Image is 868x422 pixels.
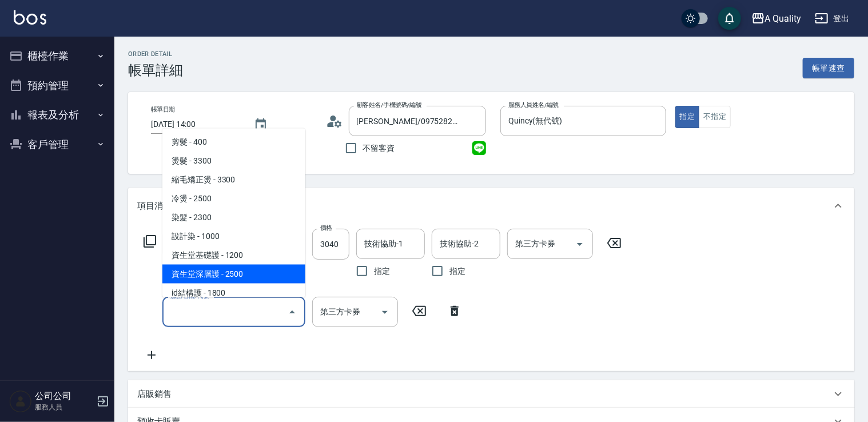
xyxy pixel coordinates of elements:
[162,132,305,151] span: 剪髮 - 400
[162,245,305,264] span: 資生堂基礎護 - 1200
[803,58,854,79] button: 帳單速查
[162,226,305,245] span: 設計染 - 1000
[128,62,183,78] h3: 帳單詳細
[162,189,305,208] span: 冷燙 - 2500
[376,303,394,321] button: Open
[128,50,183,58] h2: Order detail
[747,7,806,30] button: A Quality
[162,170,305,189] span: 縮毛矯正燙 - 3300
[283,303,301,321] button: Close
[5,100,110,130] button: 報表及分析
[357,101,422,109] label: 顧客姓名/手機號碼/編號
[363,142,395,154] span: 不留客資
[5,71,110,101] button: 預約管理
[718,7,741,30] button: save
[699,106,731,128] button: 不指定
[508,101,559,109] label: 服務人員姓名/編號
[571,235,589,253] button: Open
[9,390,32,413] img: Person
[14,10,46,25] img: Logo
[374,265,390,277] span: 指定
[449,265,465,277] span: 指定
[5,130,110,160] button: 客戶管理
[137,200,172,212] p: 項目消費
[162,151,305,170] span: 燙髮 - 3300
[151,115,242,134] input: YYYY/MM/DD hh:mm
[247,111,274,138] button: Choose date, selected date is 2025-08-21
[5,41,110,71] button: 櫃檯作業
[128,224,854,371] div: 項目消費
[137,388,172,400] p: 店販銷售
[151,105,175,114] label: 帳單日期
[128,188,854,224] div: 項目消費
[162,208,305,226] span: 染髮 - 2300
[128,380,854,408] div: 店販銷售
[162,264,305,283] span: 資生堂深層護 - 2500
[675,106,700,128] button: 指定
[320,224,332,232] label: 價格
[472,141,486,155] img: line_icon
[765,11,802,26] div: A Quality
[810,8,854,29] button: 登出
[162,283,305,302] span: id結構護 - 1800
[35,391,93,402] h5: 公司公司
[35,402,93,412] p: 服務人員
